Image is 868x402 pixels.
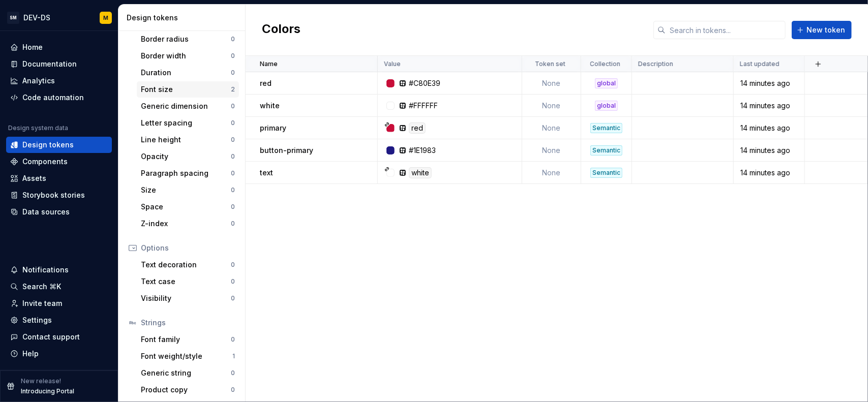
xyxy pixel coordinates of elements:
[260,60,278,68] p: Name
[23,13,50,23] div: DEV-DS
[137,81,239,98] a: Font size2
[141,276,231,287] div: Text case
[21,387,74,395] p: Introducing Portal
[262,21,301,39] h2: Colors
[22,190,85,200] div: Storybook stories
[231,35,235,43] div: 0
[137,382,239,398] a: Product copy0
[6,262,112,278] button: Notifications
[590,168,622,178] div: Semantic
[141,202,231,212] div: Space
[595,78,618,88] div: global
[231,136,235,144] div: 0
[141,260,231,270] div: Text decoration
[522,162,581,184] td: None
[260,145,313,156] p: button-primary
[409,78,440,88] div: #C80E39
[740,60,780,68] p: Last updated
[137,165,239,181] a: Paragraph spacing0
[666,21,786,39] input: Search in tokens...
[22,173,46,183] div: Assets
[137,48,239,64] a: Border width0
[141,243,235,253] div: Options
[260,168,273,178] p: text
[2,7,116,28] button: SMDEV-DSM
[231,277,235,286] div: 0
[231,69,235,77] div: 0
[231,186,235,194] div: 0
[137,257,239,273] a: Text decoration0
[6,56,112,72] a: Documentation
[231,203,235,211] div: 0
[141,118,231,128] div: Letter spacing
[6,279,112,295] button: Search ⌘K
[734,78,804,88] div: 14 minutes ago
[8,124,68,132] div: Design system data
[137,148,239,165] a: Opacity0
[22,349,39,359] div: Help
[522,72,581,95] td: None
[141,84,231,95] div: Font size
[792,21,852,39] button: New token
[141,351,232,361] div: Font weight/style
[141,51,231,61] div: Border width
[590,145,622,156] div: Semantic
[141,68,231,78] div: Duration
[22,92,84,103] div: Code automation
[141,368,231,378] div: Generic string
[260,123,286,133] p: primary
[137,331,239,348] a: Font family0
[260,78,272,88] p: red
[137,132,239,148] a: Line height0
[141,334,231,345] div: Font family
[409,167,432,178] div: white
[137,65,239,81] a: Duration0
[22,140,74,150] div: Design tokens
[522,95,581,117] td: None
[141,101,231,111] div: Generic dimension
[141,219,231,229] div: Z-index
[22,207,70,217] div: Data sources
[6,312,112,328] a: Settings
[137,273,239,290] a: Text case0
[6,170,112,187] a: Assets
[231,261,235,269] div: 0
[6,137,112,153] a: Design tokens
[137,290,239,306] a: Visibility0
[231,85,235,94] div: 2
[231,220,235,228] div: 0
[6,187,112,203] a: Storybook stories
[22,332,80,342] div: Contact support
[141,34,231,44] div: Border radius
[535,60,566,68] p: Token set
[638,60,673,68] p: Description
[141,293,231,303] div: Visibility
[231,119,235,127] div: 0
[141,385,231,395] div: Product copy
[595,101,618,111] div: global
[231,52,235,60] div: 0
[734,123,804,133] div: 14 minutes ago
[6,329,112,345] button: Contact support
[734,168,804,178] div: 14 minutes ago
[22,76,55,86] div: Analytics
[22,265,69,275] div: Notifications
[137,365,239,381] a: Generic string0
[6,73,112,89] a: Analytics
[137,182,239,198] a: Size0
[6,346,112,362] button: Help
[522,117,581,139] td: None
[127,13,241,23] div: Design tokens
[6,89,112,106] a: Code automation
[6,39,112,55] a: Home
[141,135,231,145] div: Line height
[734,101,804,111] div: 14 minutes ago
[6,153,112,170] a: Components
[231,102,235,110] div: 0
[409,101,438,111] div: #FFFFFF
[6,295,112,312] a: Invite team
[21,377,61,385] p: New release!
[137,199,239,215] a: Space0
[22,157,68,167] div: Components
[22,298,62,308] div: Invite team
